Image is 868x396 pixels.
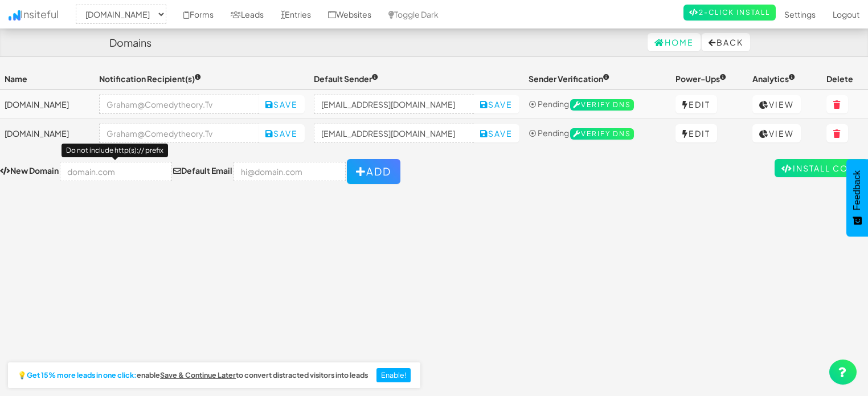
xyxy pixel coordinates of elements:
a: Save & Continue Later [160,371,236,379]
span: ⦿ Pending [529,99,569,109]
span: Sender Verification [529,74,609,84]
a: 2-Click Install [683,5,776,21]
input: hi@domain.com [234,162,346,181]
span: ⦿ Pending [529,128,569,138]
button: Enable! [376,368,411,383]
input: domain.com [60,162,172,181]
a: Edit [675,95,717,113]
a: Verify DNS [570,99,634,109]
u: Save & Continue Later [160,370,236,379]
button: Save [259,124,305,142]
input: Graham@Comedytheory.Tv [99,124,259,143]
button: Save [473,95,519,113]
a: Verify DNS [570,128,634,138]
h4: Domains [109,37,152,48]
span: Verify DNS [570,99,634,111]
h2: 💡 enable to convert distracted visitors into leads [18,371,368,379]
a: Edit [675,124,717,142]
button: Add [347,159,400,184]
span: Default Sender [314,74,378,84]
strong: Get 15% more leads in one click: [27,371,137,379]
span: Power-Ups [675,74,726,84]
span: Notification Recipient(s) [99,74,201,84]
input: Graham@Comedytheory.Tv [99,95,259,114]
span: Feedback [852,170,862,210]
a: View [752,124,801,142]
button: Feedback - Show survey [846,159,868,236]
span: Verify DNS [570,128,634,140]
span: Analytics [752,74,795,84]
button: Save [259,95,305,113]
a: Home [648,33,701,51]
a: View [752,95,801,113]
div: Do not include http(s):// prefix [62,144,168,157]
input: hi@example.com [314,124,474,143]
th: Delete [822,68,868,89]
img: icon.png [9,10,21,21]
button: Save [473,124,519,142]
a: Install Code [775,159,868,177]
input: hi@example.com [314,95,474,114]
button: Back [702,33,750,51]
label: Default Email [173,165,232,176]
